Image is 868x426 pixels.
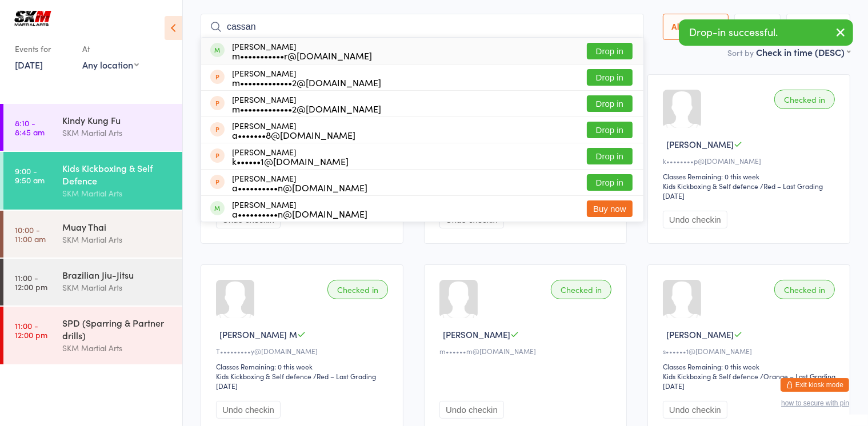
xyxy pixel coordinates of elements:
[62,126,173,139] div: SKM Martial Arts
[232,200,367,218] div: [PERSON_NAME]
[82,58,139,71] div: Any location
[216,371,311,381] div: Kids Kickboxing & Self defence
[663,171,838,181] div: Classes Remaining: 0 this week
[663,156,838,166] div: k••••••••p@[DOMAIN_NAME]
[587,200,633,217] button: Buy now
[15,273,47,291] time: 11:00 - 12:00 pm
[82,39,139,58] div: At
[587,174,633,191] button: Drop in
[587,95,633,112] button: Drop in
[666,138,734,150] span: [PERSON_NAME]
[216,361,391,371] div: Classes Remaining: 0 this week
[663,371,758,381] div: Kids Kickboxing & Self defence
[734,14,780,40] button: Waiting
[3,211,182,258] a: 10:00 -11:00 amMuay ThaiSKM Martial Arts
[439,346,615,356] div: m••••••m@[DOMAIN_NAME]
[62,114,173,126] div: Kindy Kung Fu
[3,259,182,306] a: 11:00 -12:00 pmBrazilian Jiu-JitsuSKM Martial Arts
[219,328,297,340] span: [PERSON_NAME] M
[232,69,381,87] div: [PERSON_NAME]
[62,341,173,355] div: SKM Martial Arts
[727,47,754,58] label: Sort by
[774,280,835,299] div: Checked in
[232,156,349,166] div: k••••••1@[DOMAIN_NAME]
[3,104,182,151] a: 8:10 -8:45 amKindy Kung FuSKM Martial Arts
[232,51,372,60] div: m•••••••••••r@[DOMAIN_NAME]
[15,58,43,71] a: [DATE]
[232,130,355,139] div: a•••••••8@[DOMAIN_NAME]
[232,104,381,113] div: m•••••••••••••2@[DOMAIN_NAME]
[781,378,849,392] button: Exit kiosk mode
[15,166,45,184] time: 9:00 - 9:50 am
[663,211,727,228] button: Undo checkin
[587,122,633,138] button: Drop in
[216,401,281,419] button: Undo checkin
[327,280,388,299] div: Checked in
[62,268,173,281] div: Brazilian Jiu-Jitsu
[62,316,173,341] div: SPD (Sparring & Partner drills)
[232,174,367,192] div: [PERSON_NAME]
[232,183,367,192] div: a••••••••••n@[DOMAIN_NAME]
[774,90,835,109] div: Checked in
[756,46,850,58] div: Check in time (DESC)
[62,187,173,200] div: SKM Martial Arts
[663,181,758,191] div: Kids Kickboxing & Self defence
[663,401,727,419] button: Undo checkin
[3,307,182,364] a: 11:00 -12:00 pmSPD (Sparring & Partner drills)SKM Martial Arts
[62,220,173,233] div: Muay Thai
[62,233,173,246] div: SKM Martial Arts
[781,399,849,407] button: how to secure with pin
[216,346,391,356] div: T•••••••••y@[DOMAIN_NAME]
[15,225,46,243] time: 10:00 - 11:00 am
[232,147,349,166] div: [PERSON_NAME]
[587,148,633,164] button: Drop in
[232,95,381,113] div: [PERSON_NAME]
[15,118,45,136] time: 8:10 - 8:45 am
[666,328,734,340] span: [PERSON_NAME]
[587,69,633,86] button: Drop in
[232,78,381,87] div: m•••••••••••••2@[DOMAIN_NAME]
[15,39,71,58] div: Events for
[443,328,510,340] span: [PERSON_NAME]
[62,281,173,294] div: SKM Martial Arts
[663,346,838,356] div: s••••••1@[DOMAIN_NAME]
[439,401,504,419] button: Undo checkin
[232,121,355,139] div: [PERSON_NAME]
[11,9,54,28] img: SKM Martial Arts
[587,43,633,59] button: Drop in
[232,42,372,60] div: [PERSON_NAME]
[663,361,838,371] div: Classes Remaining: 0 this week
[663,14,729,40] button: All Bookings
[232,209,367,218] div: a••••••••••n@[DOMAIN_NAME]
[3,152,182,210] a: 9:00 -9:50 amKids Kickboxing & Self DefenceSKM Martial Arts
[551,280,611,299] div: Checked in
[679,19,853,46] div: Drop-in successful.
[201,14,644,40] input: Search
[62,162,173,187] div: Kids Kickboxing & Self Defence
[15,321,47,339] time: 11:00 - 12:00 pm
[786,14,851,40] button: Checked in9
